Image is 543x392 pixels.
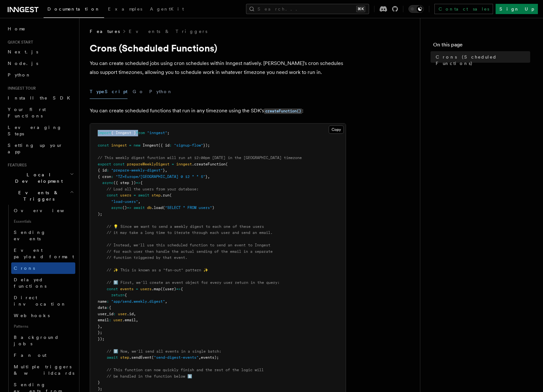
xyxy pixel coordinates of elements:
[98,387,102,391] span: );
[98,174,111,179] span: { cron
[107,230,273,235] span: // it may take a long time to iterate through each user and send an email.
[152,205,163,210] span: .load
[14,335,59,346] span: Background jobs
[14,313,50,318] span: Webhooks
[98,312,113,316] span: user_id
[11,244,75,262] a: Event payload format
[113,312,116,316] span: :
[5,172,70,184] span: Local Development
[5,140,75,157] a: Setting up your app
[134,312,136,316] span: ,
[8,61,38,66] span: Node.js
[11,227,75,244] a: Sending events
[107,305,109,310] span: :
[160,193,169,197] span: .run
[98,330,102,335] span: };
[5,104,75,122] a: Your first Functions
[14,208,80,213] span: Overview
[5,86,36,91] span: Inngest tour
[107,249,273,254] span: // for each user then handle the actual sending of the email in a separate
[107,374,192,379] span: // be handled in the function below ⬇️
[98,305,107,310] span: data
[165,168,167,172] span: ,
[434,4,493,14] a: Contact sales
[150,6,184,12] span: AgentKit
[205,174,208,179] span: }
[199,355,201,360] span: ,
[98,156,302,160] span: // This weekly digest function will run at 12:00pm [DATE] in the [GEOGRAPHIC_DATA] timezone
[134,205,145,210] span: await
[47,6,100,12] span: Documentation
[90,59,346,77] p: You can create scheduled jobs using cron schedules within Inngest natively. [PERSON_NAME]'s cron ...
[436,54,530,67] span: Crons (Scheduled Functions)
[11,321,75,332] span: Patterns
[102,180,113,185] span: async
[129,355,152,360] span: .sendEvent
[11,274,75,292] a: Delayed functions
[129,28,207,35] a: Events & Triggers
[140,287,152,291] span: users
[104,2,146,17] a: Examples
[143,143,158,148] span: Inngest
[163,168,165,172] span: }
[118,312,127,316] span: user
[90,42,346,54] h1: Crons (Scheduled Functions)
[176,287,181,291] span: =>
[90,106,346,116] p: You can create scheduled functions that run in any timezone using the SDK's :
[5,187,75,205] button: Events & Triggers
[201,355,219,360] span: events);
[181,287,183,291] span: {
[107,168,109,172] span: :
[146,2,188,17] a: AgentKit
[111,205,122,210] span: async
[108,6,142,12] span: Examples
[107,187,199,191] span: // Load all the users from your database:
[98,318,109,322] span: email
[152,355,154,360] span: (
[111,131,136,135] span: { Inngest }
[90,84,128,99] button: TypeScript
[160,287,176,291] span: ((user)
[154,355,199,360] span: "send-digest-events"
[11,262,75,274] a: Crons
[208,174,210,179] span: ,
[98,143,109,148] span: const
[8,72,31,77] span: Python
[158,143,169,148] span: ({ id
[129,143,131,148] span: =
[169,193,172,197] span: (
[176,162,192,166] span: inngest
[433,51,530,69] a: Crons (Scheduled Functions)
[136,180,140,185] span: =>
[100,324,102,329] span: ,
[111,168,163,172] span: "prepare-weekly-digest"
[8,107,46,118] span: Your first Functions
[149,84,173,99] button: Python
[14,353,46,358] span: Fan out
[165,205,212,210] span: "SELECT * FROM users"
[120,287,134,291] span: events
[116,174,205,179] span: "TZ=Europe/[GEOGRAPHIC_DATA] 0 12 * * 5"
[107,224,264,229] span: // 💡 Since we want to send a weekly digest to each one of these users
[329,125,344,134] button: Copy
[136,131,145,135] span: from
[107,243,270,247] span: // Instead, we'll use this scheduled function to send an event to Inngest
[98,324,100,329] span: }
[107,287,118,291] span: const
[111,199,138,204] span: "load-users"
[14,266,35,271] span: Crons
[165,299,167,304] span: ,
[408,5,424,13] button: Toggle dark mode
[107,355,118,360] span: await
[134,193,136,197] span: =
[98,299,107,304] span: name
[107,280,280,285] span: // 1️⃣ First, we'll create an event object for every user return in the query:
[203,143,210,148] span: });
[11,332,75,349] a: Background jobs
[212,205,214,210] span: )
[122,205,127,210] span: ()
[120,193,131,197] span: users
[111,174,113,179] span: :
[8,49,38,54] span: Next.js
[109,305,111,310] span: {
